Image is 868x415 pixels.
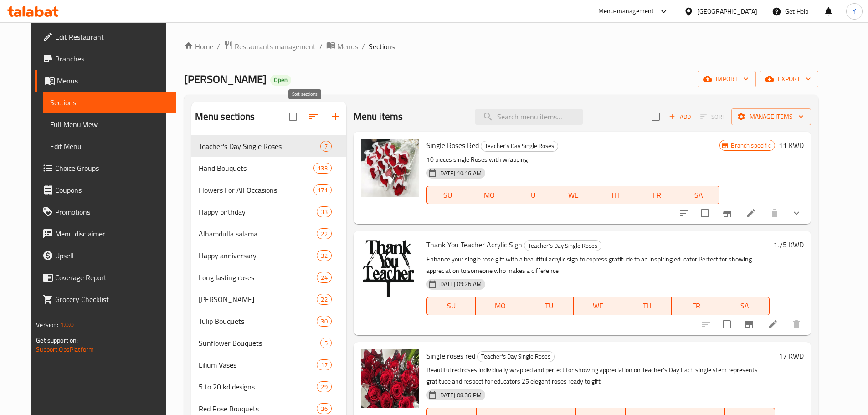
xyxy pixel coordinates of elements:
span: Full Menu View [50,119,169,130]
button: delete [786,313,807,335]
a: Sections [43,92,176,113]
span: [DATE] 09:26 AM [435,280,485,288]
span: Sections [369,41,395,52]
span: Menus [337,41,358,52]
span: Select section [646,107,665,126]
svg: Show Choices [791,208,802,219]
span: Y [853,6,856,16]
button: SA [720,297,769,315]
div: Alhamdulla salama22 [191,223,346,245]
span: import [705,73,749,85]
div: items [317,272,331,283]
div: items [320,141,332,152]
div: items [317,206,331,217]
span: FR [640,189,674,202]
div: Lilium Vases [199,359,317,370]
span: WE [577,299,619,313]
span: Add [668,112,692,122]
span: [PERSON_NAME] [184,69,267,89]
span: 5 to 20 kd designs [199,381,317,392]
span: Select to update [717,315,736,334]
div: Teacher's Day Single Roses [199,141,320,152]
span: Sunflower Bouquets [199,338,320,348]
img: Single roses red [361,349,419,408]
div: Hand Bouquets [199,163,314,174]
button: SU [426,186,469,204]
nav: breadcrumb [184,41,818,52]
span: Select section first [694,110,731,124]
li: / [319,41,323,52]
button: TU [524,297,573,315]
span: Tulip Bouquets [199,316,317,327]
span: MO [472,189,507,202]
div: Happy birthday33 [191,201,346,223]
div: items [317,381,331,392]
span: Menu disclaimer [55,228,169,239]
a: Menus [35,70,176,92]
div: Hand Bouquets133 [191,157,346,179]
a: Edit menu item [767,319,778,330]
span: SU [431,189,465,202]
button: Branch-specific-item [716,202,738,224]
div: Alhamdulla salama [199,228,317,239]
span: 17 [317,361,331,369]
span: Edit Menu [50,141,169,152]
div: items [317,316,331,327]
div: items [313,184,331,195]
a: Restaurants management [224,41,316,52]
span: Sections [50,97,169,108]
div: Alf mabrook [199,294,317,305]
button: import [698,71,756,87]
a: Promotions [35,201,176,223]
p: 10 pieces single Roses with wrapping [426,154,720,165]
div: items [317,359,331,370]
span: Red Rose Bouquets [199,403,317,414]
span: 24 [317,273,331,282]
span: SU [431,299,472,313]
span: SA [682,189,716,202]
button: Branch-specific-item [738,313,760,335]
span: Thank You Teacher Acrylic Sign [426,238,522,251]
button: WE [552,186,594,204]
button: Add [665,110,694,124]
span: Edit Restaurant [55,31,169,42]
div: Flowers For All Occasions171 [191,179,346,201]
span: Single roses red [426,349,475,363]
span: 133 [314,164,331,173]
span: TU [514,189,549,202]
h6: 17 KWD [779,349,804,362]
span: 36 [317,405,331,413]
div: items [317,403,331,414]
span: Select all sections [283,107,303,126]
span: Single Roses Red [426,138,479,152]
button: Add section [324,106,346,128]
a: Edit Menu [43,135,176,157]
span: Add item [665,110,694,124]
h6: 1.75 KWD [773,238,804,251]
button: export [760,71,818,87]
div: items [320,338,332,348]
span: Grocery Checklist [55,294,169,305]
button: MO [476,297,524,315]
button: FR [636,186,678,204]
span: export [767,73,811,85]
a: Edit Restaurant [35,26,176,48]
span: FR [675,299,717,313]
span: Happy birthday [199,206,317,217]
div: Open [270,75,291,86]
span: WE [556,189,591,202]
span: Manage items [739,111,804,123]
h2: Menu sections [195,110,255,123]
button: TH [594,186,636,204]
div: Menu-management [598,6,654,17]
input: search [475,109,583,125]
a: Menus [326,41,358,52]
span: Teacher's Day Single Roses [478,351,554,362]
a: Grocery Checklist [35,288,176,310]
